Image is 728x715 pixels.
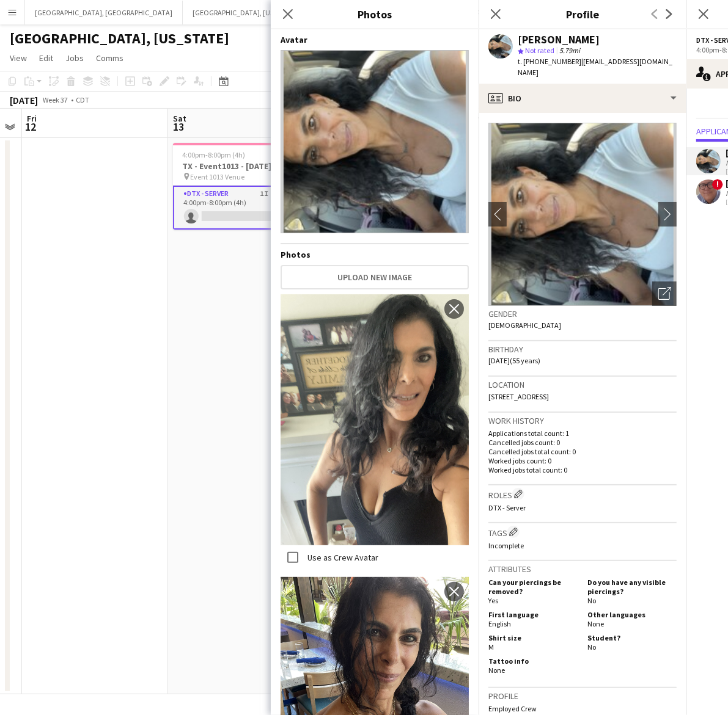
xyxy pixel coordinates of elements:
h4: Avatar [281,34,469,45]
div: [PERSON_NAME] [518,34,600,45]
p: Cancelled jobs count: 0 [488,438,677,447]
span: Event 1013 Venue [191,172,245,181]
p: Employed Crew [488,704,677,713]
div: [DATE] [10,94,38,106]
app-card-role: DTX - Server1I2A0/14:00pm-8:00pm (4h) [173,186,310,230]
h3: Profile [488,691,677,702]
span: [DATE] (55 years) [488,356,540,365]
h3: Tags [488,526,677,539]
p: Applications total count: 1 [488,429,677,438]
span: Edit [39,53,53,64]
span: ! [712,179,723,190]
h5: Student? [587,633,677,642]
span: [STREET_ADDRESS] [488,392,549,401]
span: 12 [25,120,37,134]
span: M [488,642,494,651]
h3: Gender [488,308,677,319]
h3: Profile [479,6,686,22]
h4: Photos [281,249,469,260]
h3: Location [488,379,677,390]
h1: [GEOGRAPHIC_DATA], [US_STATE] [10,29,229,48]
h5: Do you have any visible piercings? [587,578,677,596]
p: Worked jobs count: 0 [488,456,677,465]
a: View [5,50,32,66]
span: Jobs [65,53,84,64]
h3: Photos [271,6,479,22]
h3: Roles [488,488,677,501]
span: t. [PHONE_NUMBER] [518,57,581,66]
button: [GEOGRAPHIC_DATA], [GEOGRAPHIC_DATA] [25,1,183,24]
span: Sat [173,113,186,124]
h5: First language [488,610,578,619]
h3: Birthday [488,344,677,355]
span: [DEMOGRAPHIC_DATA] [488,321,561,330]
span: No [587,642,596,651]
span: None [587,619,604,628]
h3: Attributes [488,564,677,575]
h5: Other languages [587,610,677,619]
span: Week 37 [40,95,71,104]
span: | [EMAIL_ADDRESS][DOMAIN_NAME] [518,57,672,77]
img: Crew avatar [281,50,469,233]
div: CDT [76,95,89,104]
span: Not rated [525,46,554,55]
img: Crew avatar or photo [488,123,677,306]
p: Cancelled jobs total count: 0 [488,447,677,456]
a: Jobs [61,50,89,66]
span: 4:00pm-8:00pm (4h) [183,150,246,159]
span: Yes [488,596,498,605]
div: Open photos pop-in [652,281,677,306]
div: Bio [479,84,686,113]
span: None [488,666,505,675]
h5: Shirt size [488,633,578,642]
h5: Can your piercings be removed? [488,578,578,596]
span: English [488,619,511,628]
h5: Tattoo info [488,656,578,666]
span: Fri [27,113,37,124]
span: No [587,596,596,605]
button: [GEOGRAPHIC_DATA], [US_STATE] [183,1,310,24]
button: Upload new image [281,265,469,289]
span: Comms [96,53,123,64]
span: 5.79mi [557,46,583,55]
span: View [10,53,27,64]
a: Comms [91,50,128,66]
h3: Work history [488,415,677,426]
label: Use as Crew Avatar [305,552,378,563]
p: Incomplete [488,541,677,550]
p: Worked jobs total count: 0 [488,465,677,474]
app-job-card: 4:00pm-8:00pm (4h)0/1TX - Event1013 - [DATE] Event 1013 Venue1 RoleDTX - Server1I2A0/14:00pm-8:00... [173,143,310,230]
span: DTX - Server [488,503,526,512]
h3: TX - Event1013 - [DATE] [173,161,310,172]
a: Edit [34,50,58,66]
img: Crew photo 1118585 [281,294,469,545]
span: 13 [171,120,186,134]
